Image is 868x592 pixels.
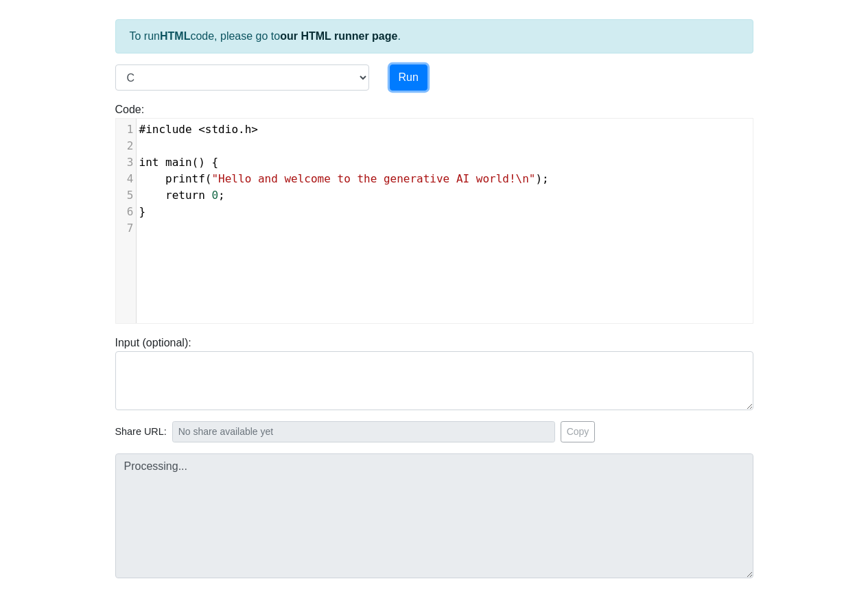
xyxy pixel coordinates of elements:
[116,138,136,154] div: 2
[105,102,764,324] div: Code:
[205,123,238,136] span: stdio
[211,189,218,202] span: 0
[160,30,190,42] strong: HTML
[172,421,555,442] input: No share available yet
[139,156,159,169] span: int
[280,30,397,42] a: our HTML runner page
[251,123,258,136] span: >
[198,123,205,136] span: <
[116,171,136,187] div: 4
[165,156,192,169] span: main
[139,123,259,136] span: .
[390,64,427,91] button: Run
[139,172,549,185] span: ( );
[116,220,136,237] div: 7
[165,172,205,185] span: printf
[105,335,764,410] div: Input (optional):
[139,205,146,218] span: }
[139,189,225,202] span: ;
[116,121,136,138] div: 1
[139,123,192,136] span: #include
[115,425,167,440] span: Share URL:
[245,123,252,136] span: h
[211,172,535,185] span: "Hello and welcome to the generative AI world!\n"
[561,421,596,442] button: Copy
[165,189,205,202] span: return
[116,154,136,171] div: 3
[115,19,753,54] div: To run code, please go to .
[116,187,136,204] div: 5
[139,156,219,169] span: () {
[116,204,136,220] div: 6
